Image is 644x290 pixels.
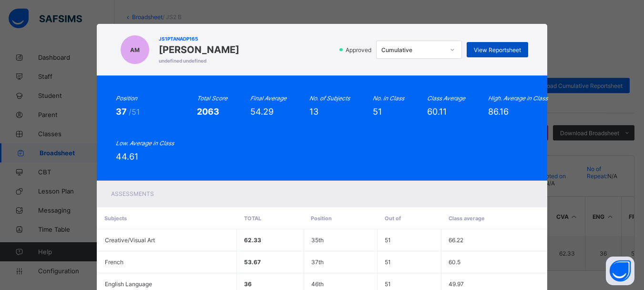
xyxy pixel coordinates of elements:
[488,95,548,102] i: High. Average in Class
[250,95,286,102] i: Final Average
[449,258,460,266] span: 60.5
[116,95,137,102] i: Position
[488,107,509,117] span: 86.16
[159,36,239,42] span: JS1PTANADP165
[449,280,464,288] span: 49.97
[309,107,318,117] span: 13
[116,107,129,117] span: 37
[385,215,401,222] span: Out of
[449,215,485,222] span: Class average
[159,44,239,55] span: [PERSON_NAME]
[250,107,274,117] span: 54.29
[381,46,444,54] div: Cumulative
[244,215,261,222] span: Total
[197,95,227,102] i: Total Score
[159,58,239,64] span: undefined undefined
[311,215,332,222] span: Position
[474,46,521,54] span: View Reportsheet
[311,258,324,266] span: 37th
[116,151,138,161] span: 44.61
[311,280,324,288] span: 46th
[373,107,382,117] span: 51
[244,280,252,288] span: 36
[385,258,391,266] span: 51
[197,107,219,117] span: 2063
[449,236,463,244] span: 66.22
[111,190,154,197] span: Assessments
[385,280,391,288] span: 51
[385,236,391,244] span: 51
[244,236,261,244] span: 62.33
[105,280,152,288] span: English Language
[104,215,127,222] span: Subjects
[105,258,123,266] span: French
[427,107,447,117] span: 60.11
[345,46,374,54] span: Approved
[373,95,404,102] i: No. in Class
[129,107,140,117] span: /51
[244,258,261,266] span: 53.67
[427,95,465,102] i: Class Average
[130,46,140,54] span: AM
[606,257,634,285] button: Open asap
[105,236,155,244] span: Creative/Visual Art
[116,140,174,147] i: Low. Average in Class
[311,236,324,244] span: 35th
[309,95,350,102] i: No. of Subjects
